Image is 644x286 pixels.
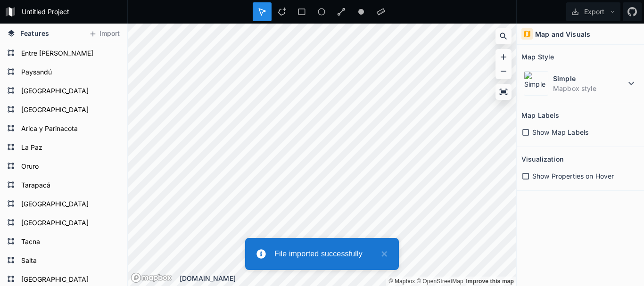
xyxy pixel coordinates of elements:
button: Import [84,26,124,41]
button: Export [566,2,620,21]
a: Mapbox logo [131,272,172,283]
span: Show Properties on Hover [532,171,614,181]
dt: Simple [553,74,626,83]
img: Simple [524,71,548,96]
span: Features [20,28,49,38]
button: close [376,248,388,260]
h2: Visualization [521,152,563,166]
dd: Mapbox style [553,83,626,93]
h4: Map and Visuals [535,29,590,39]
div: File imported successfully [274,248,376,260]
a: OpenStreetMap [417,278,463,285]
a: Mapbox [388,278,415,285]
div: [DOMAIN_NAME] [180,273,516,283]
h2: Map Style [521,49,554,64]
a: Map feedback [466,278,514,285]
span: Show Map Labels [532,127,588,137]
h2: Map Labels [521,108,559,123]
